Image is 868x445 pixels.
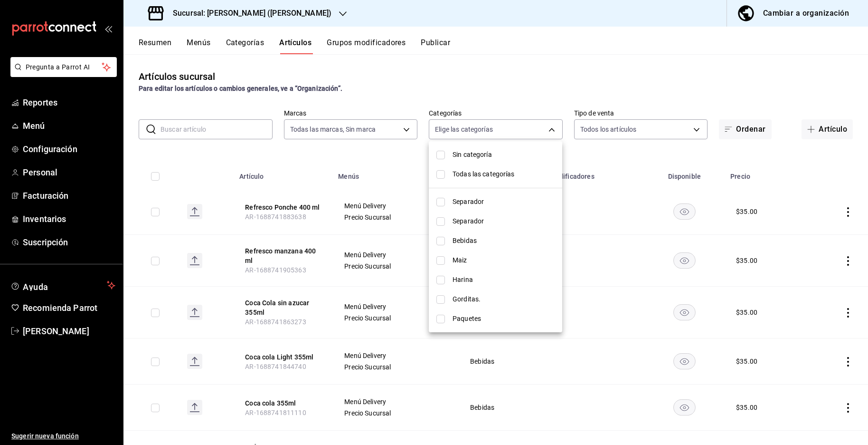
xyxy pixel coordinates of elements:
[453,236,555,246] span: Bebidas
[453,169,555,179] span: Todas las categorías
[453,255,555,265] span: Maiz
[453,314,555,324] span: Paquetes
[453,294,555,304] span: Gorditas.
[453,150,555,160] span: Sin categoría
[453,197,555,207] span: Separador
[453,216,555,226] span: Separador
[453,275,555,285] span: Harina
